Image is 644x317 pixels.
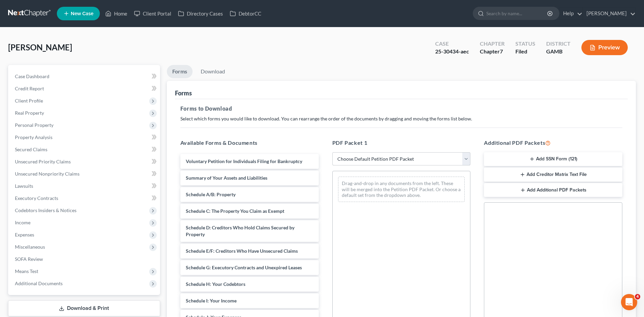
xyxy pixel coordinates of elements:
[15,159,71,164] span: Unsecured Priority Claims
[15,110,44,116] span: Real Property
[635,294,640,299] span: 4
[484,139,622,147] h5: Additional PDF Packets
[9,180,160,192] a: Lawsuits
[486,7,548,20] input: Search by name...
[9,131,160,143] a: Property Analysis
[332,139,471,147] h5: PDF Packet 1
[338,177,465,202] div: Drag-and-drop in any documents from the left. These will be merged into the Petition PDF Packet. ...
[71,11,93,16] span: New Case
[167,65,193,78] a: Forms
[15,244,45,250] span: Miscellaneous
[15,183,33,189] span: Lawsuits
[9,70,160,83] a: Case Dashboard
[8,300,160,316] a: Download & Print
[102,7,131,20] a: Home
[15,256,43,262] span: SOFA Review
[9,253,160,265] a: SOFA Review
[186,208,284,214] span: Schedule C: The Property You Claim as Exempt
[195,65,230,78] a: Download
[175,89,192,97] div: Forms
[15,171,80,177] span: Unsecured Nonpriority Claims
[435,40,469,48] div: Case
[186,225,294,237] span: Schedule D: Creditors Who Hold Claims Secured by Property
[186,175,267,181] span: Summary of Your Assets and Liabilities
[175,7,226,20] a: Directory Cases
[186,248,298,254] span: Schedule E/F: Creditors Who Have Unsecured Claims
[15,207,76,213] span: Codebtors Insiders & Notices
[15,122,53,128] span: Personal Property
[180,105,622,113] h5: Forms to Download
[186,158,302,164] span: Voluntary Petition for Individuals Filing for Bankruptcy
[515,40,535,48] div: Status
[15,280,63,286] span: Additional Documents
[621,294,637,310] iframe: Intercom live chat
[480,48,505,55] div: Chapter
[15,220,30,225] span: Income
[186,191,236,197] span: Schedule A/B: Property
[500,48,503,54] span: 7
[583,7,636,20] a: [PERSON_NAME]
[484,167,622,182] button: Add Creditor Matrix Text File
[15,232,34,237] span: Expenses
[9,192,160,204] a: Executory Contracts
[15,268,38,274] span: Means Test
[131,7,175,20] a: Client Portal
[15,146,47,152] span: Secured Claims
[9,83,160,95] a: Credit Report
[546,48,571,55] div: GAMB
[180,115,622,122] p: Select which forms you would like to download. You can rearrange the order of the documents by dr...
[9,156,160,168] a: Unsecured Priority Claims
[186,298,237,303] span: Schedule I: Your Income
[581,40,628,55] button: Preview
[15,195,58,201] span: Executory Contracts
[186,265,302,270] span: Schedule G: Executory Contracts and Unexpired Leases
[15,98,43,104] span: Client Profile
[9,168,160,180] a: Unsecured Nonpriority Claims
[484,152,622,166] button: Add SSN Form (121)
[8,42,72,52] span: [PERSON_NAME]
[484,183,622,197] button: Add Additional PDF Packets
[480,40,505,48] div: Chapter
[9,143,160,156] a: Secured Claims
[15,86,44,91] span: Credit Report
[15,134,52,140] span: Property Analysis
[226,7,265,20] a: DebtorCC
[435,48,469,55] div: 25-30434-aec
[186,281,245,287] span: Schedule H: Your Codebtors
[560,7,582,20] a: Help
[15,73,49,79] span: Case Dashboard
[546,40,571,48] div: District
[180,139,319,147] h5: Available Forms & Documents
[515,48,535,55] div: Filed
